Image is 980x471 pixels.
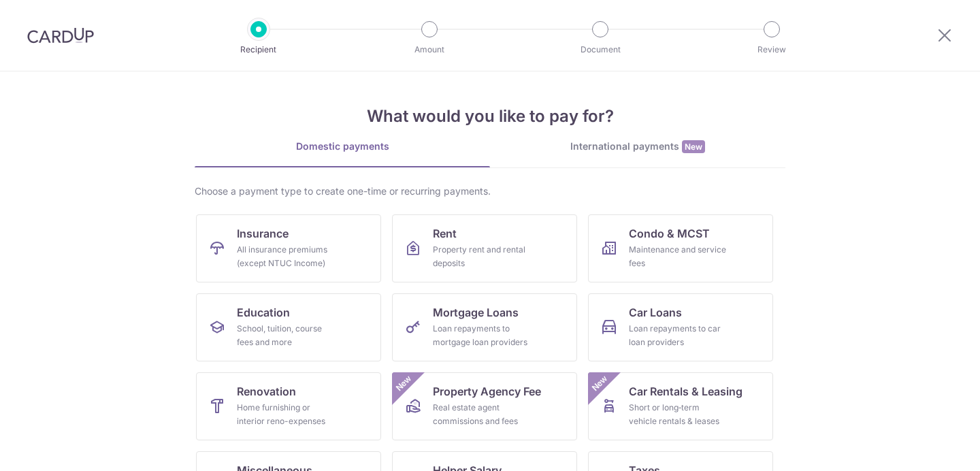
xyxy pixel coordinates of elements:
[550,43,651,56] p: Document
[588,372,773,440] a: Car Rentals & LeasingShort or long‑term vehicle rentals & leasesNew
[629,322,727,349] div: Loan repayments to car loan providers
[195,184,785,198] div: Choose a payment type to create one-time or recurring payments.
[393,372,415,395] span: New
[682,140,705,153] span: New
[433,322,531,349] div: Loan repayments to mortgage loan providers
[433,401,531,428] div: Real estate agent commissions and fees
[392,214,577,282] a: RentProperty rent and rental deposits
[629,225,710,242] span: Condo & MCST
[433,383,541,400] span: Property Agency Fee
[629,243,727,270] div: Maintenance and service fees
[27,27,94,44] img: CardUp
[379,43,480,56] p: Amount
[208,43,309,56] p: Recipient
[721,43,822,56] p: Review
[629,304,682,321] span: Car Loans
[195,140,490,153] div: Domestic payments
[490,140,785,154] div: International payments
[196,214,381,282] a: InsuranceAll insurance premiums (except NTUC Income)
[196,372,381,440] a: RenovationHome furnishing or interior reno-expenses
[588,293,773,361] a: Car LoansLoan repayments to car loan providers
[433,304,519,321] span: Mortgage Loans
[237,322,335,349] div: School, tuition, course fees and more
[237,401,335,428] div: Home furnishing or interior reno-expenses
[433,243,531,270] div: Property rent and rental deposits
[237,225,289,242] span: Insurance
[629,401,727,428] div: Short or long‑term vehicle rentals & leases
[892,430,966,464] iframe: Opens a widget where you can find more information
[433,225,457,242] span: Rent
[195,104,785,129] h4: What would you like to pay for?
[588,214,773,282] a: Condo & MCSTMaintenance and service fees
[237,304,290,321] span: Education
[237,383,296,400] span: Renovation
[392,293,577,361] a: Mortgage LoansLoan repayments to mortgage loan providers
[392,372,577,440] a: Property Agency FeeReal estate agent commissions and feesNew
[196,293,381,361] a: EducationSchool, tuition, course fees and more
[237,243,335,270] div: All insurance premiums (except NTUC Income)
[629,383,742,400] span: Car Rentals & Leasing
[589,372,611,395] span: New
